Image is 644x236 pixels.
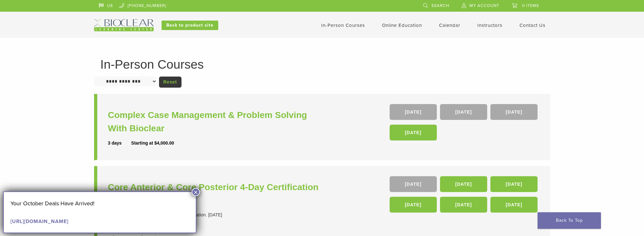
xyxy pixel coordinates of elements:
a: [URL][DOMAIN_NAME] [10,218,68,225]
a: Back To Top [538,212,601,229]
a: Instructors [477,22,502,28]
a: [DATE] [390,176,437,192]
a: [DATE] [390,125,437,140]
button: Close [192,188,200,196]
div: Starting at $4,000.00 [131,140,174,146]
a: [DATE] [490,104,538,120]
p: Your October Deals Have Arrived! [10,199,189,208]
a: [DATE] [490,176,538,192]
div: , , , , , [390,176,539,216]
div: 3 days [108,140,131,146]
span: Search [431,3,449,8]
span: My Account [469,3,499,8]
a: Back to product site [162,21,218,30]
a: [DATE] [390,197,437,213]
a: Complex Case Management & Problem Solving With Bioclear [108,109,324,135]
div: , , , [390,104,539,144]
a: Online Education [382,22,422,28]
a: [DATE] [490,197,538,213]
a: [DATE] [440,104,487,120]
a: [DATE] [440,176,487,192]
a: Contact Us [520,22,545,28]
a: In-Person Courses [321,22,365,28]
a: [DATE] [440,197,487,213]
a: Reset [159,77,182,88]
h1: In-Person Courses [100,58,544,71]
div: 4-Day Core Anterior & Core Posterior Certification. [DATE] [108,212,324,218]
a: Calendar [439,22,460,28]
a: Core Anterior & Core Posterior 4-Day Certification Course [108,181,324,207]
a: [DATE] [390,104,437,120]
img: Bioclear [94,19,154,31]
span: 0 items [522,3,539,8]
